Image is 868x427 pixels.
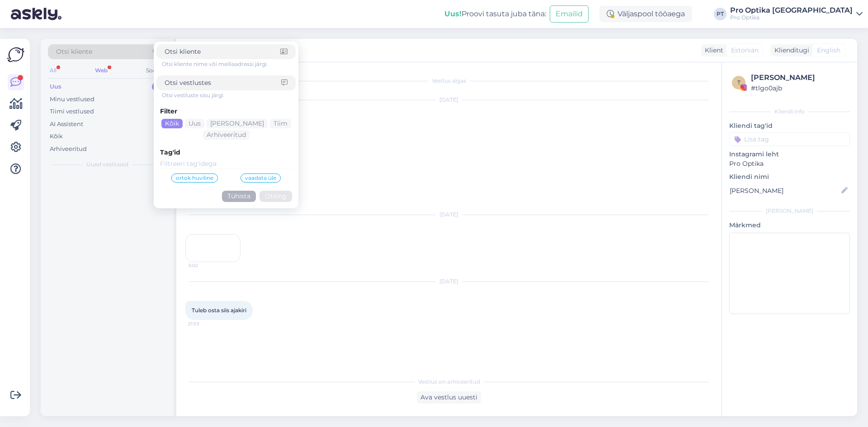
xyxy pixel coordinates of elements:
span: English [817,46,840,55]
div: Tag'id [160,148,292,157]
p: Märkmed [729,221,850,230]
span: Vestlus on arhiveeritud [418,378,480,386]
div: Kõik [50,132,63,141]
div: Pro Optika [GEOGRAPHIC_DATA] [730,7,853,14]
div: Uus [50,82,61,91]
span: Otsi kliente [56,47,92,56]
div: Vestlus algas [185,77,712,85]
p: Kliendi nimi [729,172,850,182]
div: Pro Optika [730,14,853,21]
input: Otsi kliente [165,47,280,56]
div: [DATE] [185,277,712,286]
div: PT [714,8,726,20]
b: Uus! [444,9,462,18]
button: Emailid [550,5,589,23]
div: [PERSON_NAME] [751,72,847,83]
span: Estonian [731,46,759,55]
div: Kõik [161,119,183,128]
span: t [737,79,741,86]
input: Otsi vestlustes [165,78,281,88]
div: Klienditugi [771,46,809,55]
div: Klient [701,46,723,55]
div: Ava vestlus uuesti [417,391,481,404]
span: Uued vestlused [86,160,128,169]
p: Pro Optika [729,159,850,169]
p: Instagrami leht [729,150,850,159]
span: ortok huviline [176,175,213,181]
div: 2 [152,82,165,91]
div: Filter [160,107,292,116]
input: Filtreeri tag'idega [160,159,292,169]
div: [DATE] [185,96,712,104]
input: Lisa nimi [730,186,840,196]
div: Web [93,65,109,76]
div: Kliendi info [729,108,850,116]
span: 21:03 [188,320,222,327]
div: 1 [153,107,165,116]
div: Proovi tasuta juba täna: [444,9,546,19]
div: Väljaspool tööaega [599,6,692,22]
div: AI Assistent [50,120,83,129]
span: 5:02 [189,262,222,269]
div: 1 [153,95,165,104]
div: All [48,65,58,76]
div: Arhiveeritud [50,145,87,154]
div: Otsi kliente nime või meiliaadressi järgi [162,60,296,68]
div: Minu vestlused [50,95,94,104]
span: Tuleb osta siis ajakiri [192,307,246,314]
p: Kliendi tag'id [729,121,850,131]
img: Askly Logo [7,46,24,63]
div: Socials [144,65,166,76]
div: Tiimi vestlused [50,107,94,116]
div: # tlgo0ajb [751,83,847,93]
div: [DATE] [185,211,712,219]
div: [PERSON_NAME] [729,207,850,215]
a: Pro Optika [GEOGRAPHIC_DATA]Pro Optika [730,7,863,21]
input: Lisa tag [729,132,850,146]
div: Otsi vestluste sisu järgi [162,91,296,99]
